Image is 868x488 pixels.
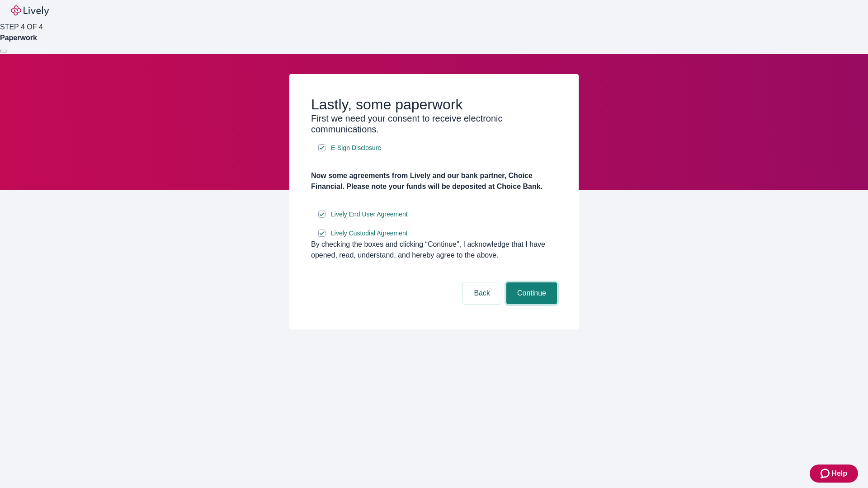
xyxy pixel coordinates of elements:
h2: Lastly, some paperwork [311,96,557,113]
div: By checking the boxes and clicking “Continue", I acknowledge that I have opened, read, understand... [311,239,557,261]
a: e-sign disclosure document [329,228,410,239]
svg: Zendesk support icon [821,468,831,479]
a: e-sign disclosure document [329,142,383,154]
span: Lively Custodial Agreement [331,229,408,238]
button: Back [463,282,501,304]
a: e-sign disclosure document [329,209,410,220]
button: Zendesk support iconHelp [810,465,858,483]
span: E-Sign Disclosure [331,143,381,153]
h3: First we need your consent to receive electronic communications. [311,113,557,135]
h4: Now some agreements from Lively and our bank partner, Choice Financial. Please note your funds wi... [311,170,557,192]
img: Lively [11,5,49,16]
span: Lively End User Agreement [331,210,408,219]
span: Help [831,468,847,479]
button: Continue [506,282,557,304]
